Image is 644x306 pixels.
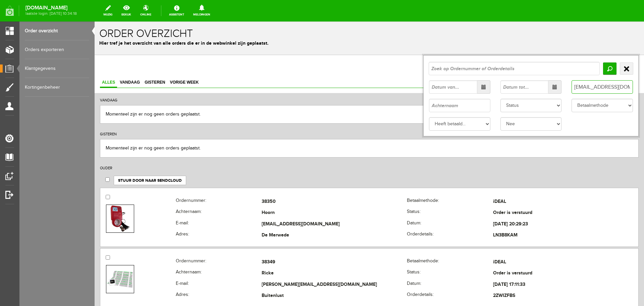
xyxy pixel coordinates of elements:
th: E-mail: [81,258,167,269]
img: Bekijk de order details [16,184,35,211]
a: uitgebreid zoeken [525,41,539,53]
a: bekijk [117,3,135,18]
th: Adres: [81,209,167,220]
input: E-mail [477,59,538,72]
td: 38350 [167,175,312,186]
a: Kortingenbeheer [25,78,89,97]
th: Status: [312,186,398,198]
th: Orderdetails: [312,269,398,280]
h2: VANDAAG [5,72,544,84]
a: Klantgegevens [25,59,89,78]
input: Zoeken [508,41,522,53]
th: Orderdetails: [312,209,398,220]
p: Hier tref je het overzicht van alle orders die er in de webwinkel zijn geplaatst. [5,18,545,25]
input: Datum tot... [406,59,454,72]
div: Momenteel zijn er nog geen orders geplaatst. [5,118,544,136]
input: Achternaam [334,77,396,91]
a: Alles [5,56,22,66]
span: Order is verstuurd [398,249,438,254]
a: online [136,3,155,18]
td: iDEAL [398,235,544,247]
h2: OUDER [5,139,544,151]
span: Alles [5,58,22,63]
th: Betaalmethode: [312,235,398,247]
img: Bekijk de order details [12,249,39,266]
a: Order overzicht [25,21,89,40]
span: laatste login: [DATE] 10:34:18 [25,12,77,15]
input: Zoek op Ordernummer of Orderdetails [334,40,505,54]
a: Vorige week [73,56,106,66]
span: Gisteren [48,58,72,63]
th: Ordernummer: [81,235,167,247]
td: 38349 [167,235,312,247]
h2: GISTEREN [5,105,544,118]
span: Vandaag [23,58,47,63]
td: [DATE] 20:29:23 [398,197,544,209]
th: Adres: [81,269,167,280]
td: Ricke [167,247,312,258]
a: Vandaag [23,56,47,66]
a: wijzig [99,3,116,18]
td: [PERSON_NAME][EMAIL_ADDRESS][DOMAIN_NAME] [167,258,312,269]
th: Betaalmethode: [312,175,398,186]
th: E-mail: [81,197,167,209]
td: iDEAL [398,175,544,186]
th: Ordernummer: [81,175,167,186]
td: 2ZWIZFBS [398,269,544,280]
span: Vorige week [73,58,106,63]
h1: Order overzicht [5,6,545,18]
th: Status: [312,247,398,258]
td: De Merwede [167,209,312,220]
a: Gisteren [48,56,72,66]
th: Achternaam: [81,186,167,198]
input: Datum van... [334,59,383,72]
a: Meldingen [189,3,214,18]
a: Orders exporteren [25,40,89,59]
a: Stuur door naar SendCloud [19,154,92,164]
td: LN3B8KAM [398,209,544,220]
td: Hoorn [167,186,312,198]
a: Assistent [165,3,188,18]
td: Buitenlust [167,269,312,280]
th: Datum: [312,197,398,209]
div: Momenteel zijn er nog geen orders geplaatst. [5,84,544,102]
strong: [DOMAIN_NAME] [25,6,77,10]
th: Achternaam: [81,247,167,258]
th: Datum: [312,258,398,269]
td: [EMAIL_ADDRESS][DOMAIN_NAME] [167,197,312,209]
td: [DATE] 17:11:33 [398,258,544,269]
span: Order is verstuurd [398,188,438,194]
